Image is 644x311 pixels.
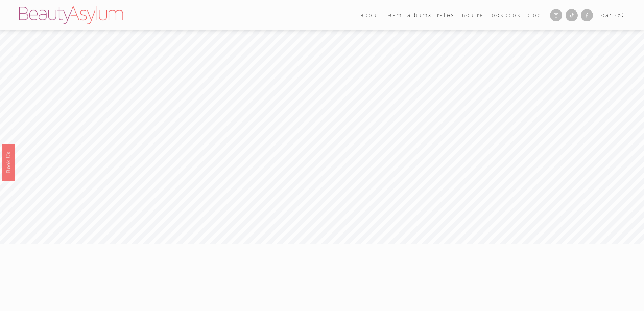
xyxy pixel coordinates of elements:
[2,143,15,180] a: Book Us
[19,6,123,24] img: Beauty Asylum | Bridal Hair &amp; Makeup Charlotte &amp; Atlanta
[618,12,622,18] span: 0
[361,11,380,20] span: about
[566,9,578,21] a: TikTok
[407,10,432,20] a: albums
[526,10,542,20] a: Blog
[550,9,562,21] a: Instagram
[489,10,521,20] a: Lookbook
[601,11,625,20] a: 0 items in cart
[385,10,402,20] a: folder dropdown
[581,9,593,21] a: Facebook
[437,10,455,20] a: Rates
[615,12,625,18] span: ( )
[385,11,402,20] span: team
[361,10,380,20] a: folder dropdown
[460,10,484,20] a: Inquire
